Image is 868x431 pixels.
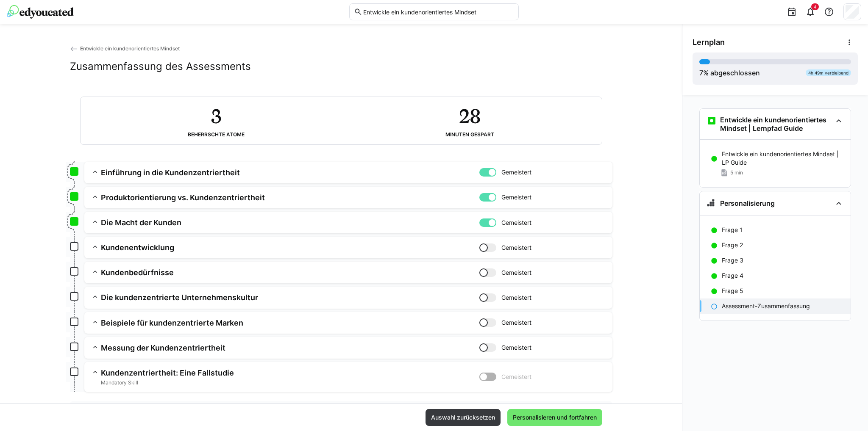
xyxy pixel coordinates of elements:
h3: Produktorientierung vs. Kundenzentriertheit [101,193,479,202]
h3: Beispiele für kundenzentrierte Marken [101,318,479,328]
h3: Die Macht der Kunden [101,218,479,227]
p: Frage 1 [722,226,743,234]
h2: 3 [211,104,221,128]
span: Gemeistert [501,218,531,227]
h3: Personalisierung [720,199,775,207]
h3: Entwickle ein kundenorientiertes Mindset | Lernpfad Guide [720,116,832,133]
span: 5 min [730,169,743,176]
div: % abgeschlossen [699,68,760,78]
p: Entwickle ein kundenorientiertes Mindset | LP Guide [722,150,844,167]
button: Auswahl zurücksetzen [426,409,501,426]
span: Mandatory Skill [101,379,479,386]
span: Auswahl zurücksetzen [430,413,496,422]
div: Minuten gespart [445,132,494,138]
span: 4 [814,4,816,9]
span: Gemeistert [501,343,531,352]
h2: 28 [459,104,481,128]
span: Personalisieren und fortfahren [512,413,598,422]
span: 7 [699,69,703,77]
span: Gemeistert [501,318,531,327]
p: Frage 4 [722,271,743,280]
h3: Einführung in die Kundenzentriertheit [101,168,479,177]
p: Frage 3 [722,256,743,265]
h3: Messung der Kundenzentriertheit [101,343,479,353]
h3: Die kundenzentrierte Unternehmenskultur [101,293,479,302]
span: Gemeistert [501,373,531,381]
span: Lernplan [693,38,725,47]
span: Gemeistert [501,268,531,277]
span: Gemeistert [501,243,531,252]
p: Assessment-Zusammenfassung [722,302,810,310]
p: Frage 5 [722,287,743,295]
span: Gemeistert [501,193,531,202]
h3: Kundenzentriertheit: Eine Fallstudie [101,368,479,378]
button: Personalisieren und fortfahren [507,409,602,426]
div: Beherrschte Atome [188,132,245,138]
span: Entwickle ein kundenorientiertes Mindset [80,45,180,52]
input: Skills und Lernpfade durchsuchen… [362,8,514,16]
h2: Zusammenfassung des Assessments [70,60,251,73]
a: Entwickle ein kundenorientiertes Mindset [70,45,180,52]
span: Gemeistert [501,168,531,177]
h3: Kundenentwicklung [101,243,479,252]
span: Gemeistert [501,293,531,302]
p: Frage 2 [722,241,743,249]
h3: Kundenbedürfnisse [101,268,479,277]
div: 4h 49m verbleibend [806,69,851,76]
